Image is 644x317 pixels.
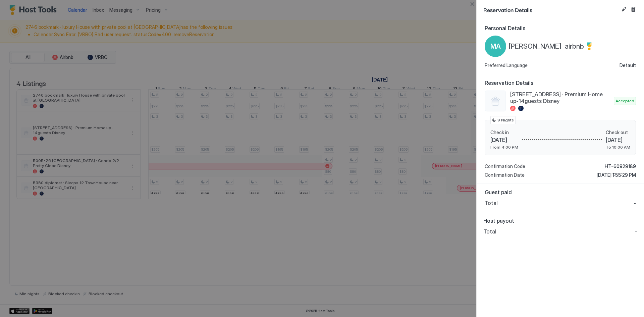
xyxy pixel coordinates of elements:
span: - [634,200,636,206]
span: [DATE] [490,137,518,143]
span: Reservation Details [483,5,619,14]
span: Confirmation Date [485,172,525,178]
span: Preferred Language [485,62,528,68]
span: [STREET_ADDRESS] · Premium Home up-14guests Disney [510,91,611,104]
span: From 4:00 PM [490,145,518,150]
span: Host payout [483,217,637,224]
span: Default [620,62,636,68]
span: Reservation Details [485,80,636,86]
span: MA [490,41,501,51]
button: Edit reservation [620,5,628,13]
span: [DATE] [606,137,630,143]
span: 9 Nights [497,117,514,123]
span: Personal Details [485,25,636,32]
span: Total [485,200,498,206]
span: To 10:00 AM [606,145,630,150]
span: Check in [490,129,518,136]
span: Confirmation Code [485,163,525,169]
span: HT-60929189 [605,163,636,169]
button: Cancel reservation [629,5,637,13]
span: - [635,228,637,235]
span: Check out [606,129,630,136]
span: Guest paid [485,189,636,196]
span: Accepted [615,98,634,104]
span: Total [483,228,496,235]
span: [PERSON_NAME] airbnb [509,42,584,51]
span: [DATE] 1:55:29 PM [597,172,636,178]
